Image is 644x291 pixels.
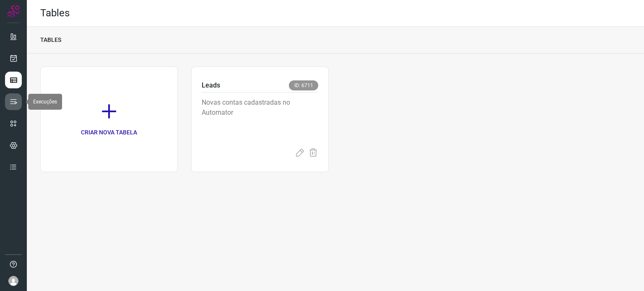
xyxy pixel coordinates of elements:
[33,99,57,105] span: Execuções
[7,5,20,18] img: Logo
[81,128,137,137] p: CRIAR NOVA TABELA
[202,98,318,139] p: Novas contas cadastradas no Automator
[40,7,70,19] h2: Tables
[40,36,61,44] p: TABLES
[40,67,178,172] a: CRIAR NOVA TABELA
[202,80,220,90] p: Leads
[8,276,18,286] img: avatar-user-boy.jpg
[289,80,318,90] span: ID: 6711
